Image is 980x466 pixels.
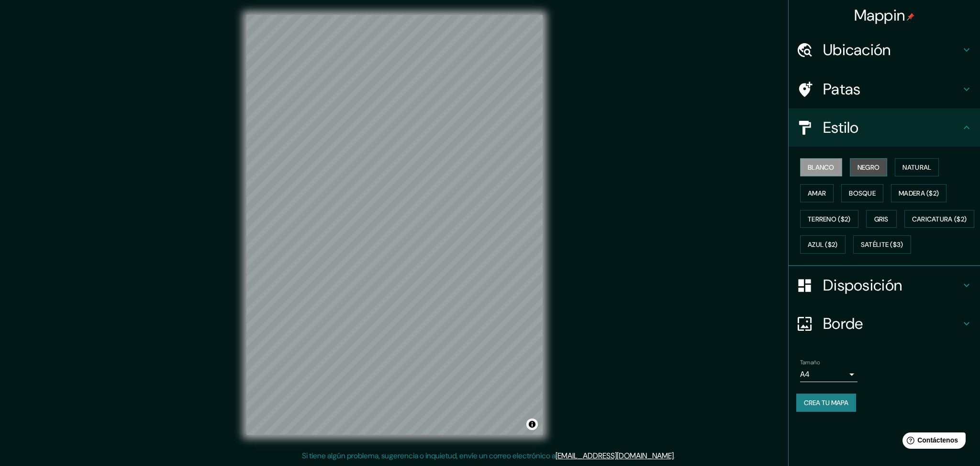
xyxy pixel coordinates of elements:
img: pin-icon.png [907,13,914,21]
font: . [675,450,677,461]
iframe: Lanzador de widgets de ayuda [895,429,969,455]
font: Satélite ($3) [861,241,903,249]
font: . [674,451,675,461]
font: A4 [800,369,810,379]
button: Crea tu mapa [796,394,856,412]
button: Azul ($2) [800,235,846,254]
canvas: Mapa [246,15,543,435]
button: Blanco [800,158,842,176]
div: Patas [789,70,980,108]
div: Disposición [789,266,980,304]
div: Estilo [789,108,980,147]
button: Gris [866,210,897,228]
font: . [677,450,679,461]
button: Bosque [841,184,883,202]
font: Natural [902,163,931,172]
font: Blanco [808,163,835,172]
font: Estilo [823,117,859,138]
button: Madera ($2) [891,184,947,202]
font: Azul ($2) [808,241,838,249]
a: [EMAIL_ADDRESS][DOMAIN_NAME] [556,451,674,461]
button: Satélite ($3) [853,235,911,254]
font: Caricatura ($2) [912,215,967,223]
font: Mappin [854,5,905,25]
div: A4 [800,367,857,382]
font: Borde [823,314,863,334]
font: Negro [857,163,880,172]
div: Ubicación [789,31,980,69]
button: Amar [800,184,834,202]
font: Tamaño [800,359,820,366]
font: Madera ($2) [899,189,939,198]
font: Crea tu mapa [804,398,848,407]
font: Si tiene algún problema, sugerencia o inquietud, envíe un correo electrónico a [302,451,556,461]
font: Amar [808,189,826,198]
font: Gris [874,215,889,223]
button: Caricatura ($2) [904,210,975,228]
font: Ubicación [823,40,891,60]
font: Disposición [823,275,902,295]
font: Terreno ($2) [808,215,851,223]
button: Terreno ($2) [800,210,858,228]
button: Natural [895,158,939,176]
div: Borde [789,304,980,343]
font: Patas [823,79,861,99]
button: Activar o desactivar atribución [526,419,538,430]
font: Bosque [849,189,876,198]
button: Negro [850,158,888,176]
